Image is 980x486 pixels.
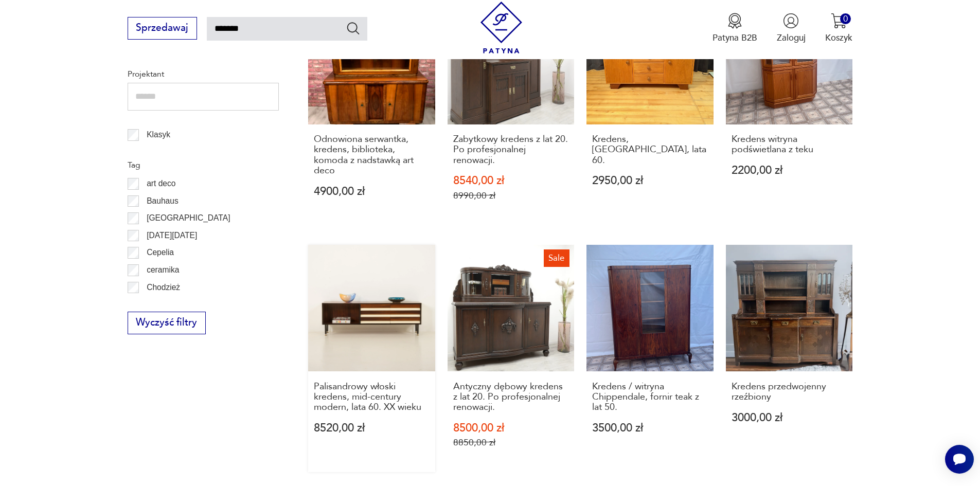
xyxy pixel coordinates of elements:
p: Klasyk [147,128,170,141]
p: [DATE][DATE] [147,229,197,242]
img: Ikonka użytkownika [783,13,799,29]
h3: Kredens / witryna Chippendale, fornir teak z lat 50. [592,382,708,413]
h3: Zabytkowy kredens z lat 20. Po profesjonalnej renowacji. [453,134,569,166]
a: Kredens / witryna Chippendale, fornir teak z lat 50.Kredens / witryna Chippendale, fornir teak z ... [586,245,714,472]
img: Ikona medalu [727,13,743,29]
button: Sprzedawaj [128,17,197,40]
p: 3500,00 zł [592,423,708,434]
h3: Kredens witryna podświetlana z teku [732,134,847,155]
p: 2950,00 zł [592,175,708,186]
p: ceramika [147,263,179,277]
p: Koszyk [825,32,852,44]
p: 8990,00 zł [453,190,569,201]
p: 8520,00 zł [314,423,430,434]
img: Patyna - sklep z meblami i dekoracjami vintage [475,2,527,53]
p: Projektant [128,67,279,81]
iframe: Smartsupp widget button [945,445,974,474]
p: Zaloguj [777,32,806,44]
p: 8850,00 zł [453,437,569,448]
a: Sprzedawaj [128,25,197,33]
a: SaleAntyczny dębowy kredens z lat 20. Po profesjonalnej renowacji.Antyczny dębowy kredens z lat 2... [448,245,575,472]
button: Wyczyść filtry [128,312,206,334]
p: Ćmielów [147,298,177,311]
button: 0Koszyk [825,13,852,44]
h3: Antyczny dębowy kredens z lat 20. Po profesjonalnej renowacji. [453,382,569,413]
p: 8500,00 zł [453,423,569,434]
p: Patyna B2B [712,32,757,44]
h3: Palisandrowy włoski kredens, mid-century modern, lata 60. XX wieku [314,382,430,413]
p: 2200,00 zł [732,165,847,176]
p: Tag [128,158,279,172]
button: Zaloguj [777,13,806,44]
p: [GEOGRAPHIC_DATA] [147,211,230,225]
h3: Kredens przedwojenny rzeźbiony [732,382,847,403]
p: Chodzież [147,281,180,294]
div: 0 [840,13,851,24]
p: art deco [147,177,175,190]
a: Ikona medaluPatyna B2B [712,13,757,44]
p: 4900,00 zł [314,186,430,197]
img: Ikona koszyka [831,13,847,29]
p: 3000,00 zł [732,412,847,423]
h3: Kredens, [GEOGRAPHIC_DATA], lata 60. [592,134,708,166]
p: Cepelia [147,246,174,259]
a: Kredens przedwojenny rzeźbionyKredens przedwojenny rzeźbiony3000,00 zł [726,245,853,472]
p: Bauhaus [147,194,179,208]
a: Palisandrowy włoski kredens, mid-century modern, lata 60. XX wiekuPalisandrowy włoski kredens, mi... [308,245,435,472]
button: Patyna B2B [712,13,757,44]
button: Szukaj [346,21,361,35]
p: 8540,00 zł [453,175,569,186]
h3: Odnowiona serwantka, kredens, biblioteka, komoda z nadstawką art deco [314,134,430,176]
